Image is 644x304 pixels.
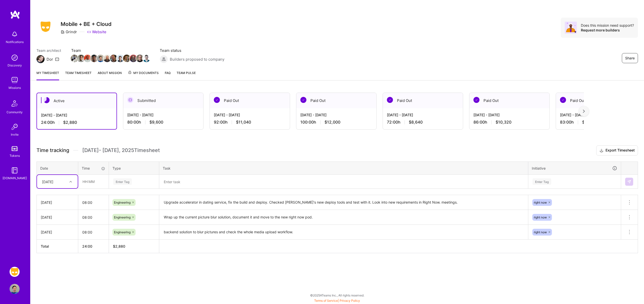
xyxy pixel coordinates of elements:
span: $10,320 [496,120,511,125]
img: teamwork [10,75,20,85]
div: Paid Out [556,93,636,108]
div: [DATE] - [DATE] [560,112,632,118]
img: Avatar [565,22,577,34]
img: Team Member Avatar [110,55,117,62]
a: User Avatar [8,284,21,294]
span: right now [534,215,547,219]
span: Builders proposed to company [170,57,224,62]
a: My Documents [128,70,159,80]
img: Team Member Avatar [136,55,144,62]
div: Request more builders [581,28,634,32]
img: logo [10,10,20,19]
span: Team architect [36,48,61,53]
div: [DATE] - [DATE] [300,112,372,118]
i: icon CompanyGray [61,30,65,34]
img: Team Member Avatar [90,55,98,62]
a: My timesheet [36,70,59,80]
textarea: Upgrade accelerator in dating service, fix the build and deploy. Checked [PERSON_NAME]'s new depl... [160,196,528,209]
a: Team Member Avatar [71,54,78,63]
div: 100:00 h [300,120,372,125]
div: Does this mission need support? [581,23,634,28]
span: Share [625,56,635,61]
img: Community [9,97,21,109]
span: Engineering [114,215,131,219]
div: Paid Out [383,93,463,108]
button: Share [622,53,638,63]
img: Team Member Avatar [71,55,78,62]
div: [DATE] [42,179,53,184]
img: Builders proposed to company [160,55,168,63]
span: Time tracking [36,147,69,154]
div: Submitted [123,93,203,108]
img: User Avatar [10,284,20,294]
th: Type [109,162,159,175]
a: Team timesheet [65,70,92,80]
a: Team Member Avatar [143,54,150,63]
input: HH:MM [78,196,109,209]
img: Team Architect [36,55,45,63]
th: Total [37,240,78,253]
div: Paid Out [469,93,549,108]
a: Team Member Avatar [78,54,84,63]
span: [DATE] - [DATE] , 2025 Timesheet [82,147,160,154]
div: Tokens [10,153,20,158]
div: Notifications [6,39,24,45]
span: $12,000 [325,120,340,125]
img: guide book [10,165,20,175]
textarea: Wrap up the current picture blur solution, document it and move to the new right now pod. [160,210,528,224]
div: [DATE] - [DATE] [127,112,199,118]
a: Terms of Service [314,299,338,302]
img: Company Logo [36,20,55,33]
img: Team Member Avatar [103,55,111,62]
img: Team Member Avatar [84,55,91,62]
img: Paid Out [560,97,566,103]
th: Task [159,162,528,175]
div: Time [82,166,105,171]
div: [DATE] [41,215,74,220]
div: Enter Tag [113,178,132,185]
a: Privacy Policy [340,299,360,302]
div: Discovery [8,63,22,68]
div: Dor [47,57,53,62]
i: icon Download [599,148,603,153]
img: discovery [10,53,20,63]
a: About Mission [98,70,122,80]
span: right now [534,230,547,234]
div: Active [37,93,116,108]
div: Invite [11,132,19,137]
div: [DATE] - [DATE] [387,112,459,118]
div: [DATE] - [DATE] [214,112,286,118]
input: HH:MM [78,211,109,224]
th: Date [37,162,78,175]
img: tokens [12,146,18,151]
a: Team Member Avatar [97,54,104,63]
span: $11,040 [236,120,251,125]
input: HH:MM [78,225,109,239]
div: Community [7,109,23,115]
img: Team Member Avatar [77,55,85,62]
span: $9,600 [149,120,163,125]
a: FAQ [165,70,171,80]
img: Paid Out [387,97,393,103]
span: $8,640 [409,120,423,125]
span: | [314,299,360,302]
a: Grindr: Mobile + BE + Cloud [8,267,21,277]
div: [DATE] [41,200,74,205]
img: right [583,109,585,113]
div: Enter Tag [533,178,551,185]
div: 92:00 h [214,120,286,125]
div: Initiative [532,165,617,171]
div: 83:00 h [560,120,632,125]
div: 86:00 h [473,120,545,125]
i: icon Chevron [69,180,72,183]
div: [DOMAIN_NAME] [3,175,27,181]
span: $9,960 [582,120,596,125]
img: Paid Out [214,97,220,103]
a: Team Member Avatar [117,54,124,63]
a: Website [87,29,106,34]
img: Active [44,97,50,103]
div: 80:00 h [127,120,199,125]
img: Paid Out [473,97,479,103]
div: Paid Out [210,93,290,108]
span: Engineering [114,230,131,234]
